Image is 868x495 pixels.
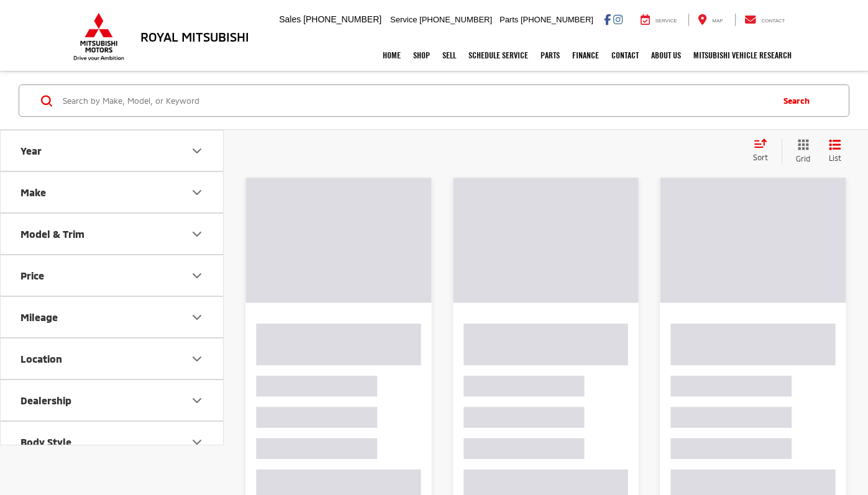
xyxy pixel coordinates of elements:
[21,394,71,406] div: Dealership
[21,228,85,240] div: Model & Trim
[21,145,42,157] div: Year
[688,14,732,26] a: Map
[521,15,593,24] span: [PHONE_NUMBER]
[796,153,810,164] span: Grid
[190,227,204,242] div: Model & Trim
[407,40,436,71] a: Shop
[190,268,204,283] div: Price
[303,14,381,24] span: [PHONE_NUMBER]
[631,14,687,26] a: Service
[613,14,623,24] a: Instagram: Click to visit our Instagram page
[462,40,534,71] a: Schedule Service: Opens in a new tab
[656,18,677,24] span: Service
[820,139,851,164] button: List View
[712,18,723,24] span: Map
[21,311,58,323] div: Mileage
[1,422,224,462] button: Body StyleBody Style
[747,139,782,163] button: Select sort value
[190,310,204,325] div: Mileage
[782,139,820,164] button: Grid View
[604,14,611,24] a: Facebook: Click to visit our Facebook page
[190,185,204,200] div: Make
[71,12,127,61] img: Mitsubishi
[687,40,798,71] a: Mitsubishi Vehicle Research
[1,380,224,420] button: DealershipDealership
[534,40,566,71] a: Parts: Opens in a new tab
[436,40,462,71] a: Sell
[21,353,62,365] div: Location
[419,15,492,24] span: [PHONE_NUMBER]
[829,153,841,163] span: List
[62,86,771,116] input: Search by Make, Model, or Keyword
[279,14,301,24] span: Sales
[1,255,224,296] button: PricePrice
[21,270,44,281] div: Price
[21,186,46,198] div: Make
[21,436,71,448] div: Body Style
[190,393,204,408] div: Dealership
[735,14,795,26] a: Contact
[1,172,224,212] button: MakeMake
[500,15,518,24] span: Parts
[566,40,605,71] a: Finance
[390,15,417,24] span: Service
[1,338,224,379] button: LocationLocation
[605,40,645,71] a: Contact
[190,435,204,450] div: Body Style
[377,40,407,71] a: Home
[1,130,224,171] button: YearYear
[761,18,785,24] span: Contact
[1,297,224,337] button: MileageMileage
[753,153,768,161] span: Sort
[140,30,249,43] h3: Royal Mitsubishi
[645,40,687,71] a: About Us
[190,143,204,158] div: Year
[190,352,204,366] div: Location
[1,214,224,254] button: Model & TrimModel & Trim
[771,85,828,116] button: Search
